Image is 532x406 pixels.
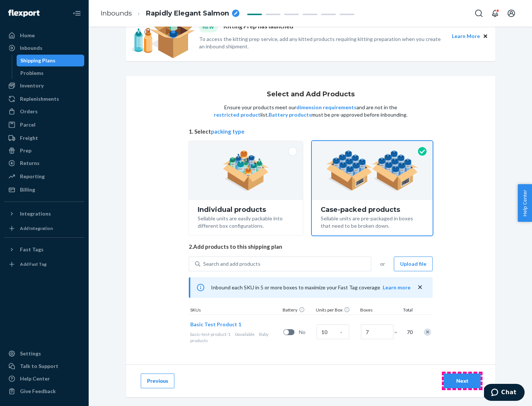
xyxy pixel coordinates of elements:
button: Battery products [269,111,311,118]
div: Orders [20,108,38,115]
button: Learn more [383,284,410,291]
img: case-pack.59cecea509d18c883b923b81aeac6d0b.png [326,150,418,191]
button: Open account menu [504,6,519,21]
div: Next [450,377,474,385]
div: Add Integration [20,225,53,231]
div: Case-packed products [321,206,424,213]
span: = [394,328,402,336]
a: Orders [4,106,84,117]
iframe: Opens a widget where you can chat to one of our agents [484,384,525,402]
button: Upload file [394,257,433,271]
div: Reporting [20,173,45,180]
div: Fast Tags [20,246,44,253]
button: close [416,283,424,291]
div: Freight [20,134,38,142]
button: Close [481,32,490,40]
span: basic-test-product-1 [190,331,231,337]
div: Talk to Support [20,362,58,370]
p: To access the kitting prep service, add any kitted products requiring kitting preparation when yo... [199,35,445,50]
a: Reporting [4,171,84,182]
button: Next [444,374,481,388]
button: Help Center [518,184,532,222]
div: Add Fast Tag [20,261,47,267]
div: Give Feedback [20,388,56,395]
div: Inbounds [20,44,42,52]
button: Basic Test Product 1 [190,321,241,328]
div: Billing [20,186,35,193]
div: Baby products [190,331,280,344]
button: Close Navigation [69,6,84,21]
button: restricted product [214,111,260,118]
button: packing type [211,128,245,135]
div: Returns [20,159,40,167]
button: Learn More [452,32,480,40]
div: Settings [20,350,41,357]
div: Battery [281,307,314,314]
img: Flexport logo [8,10,40,17]
button: Open Search Box [471,6,486,21]
input: Number of boxes [361,324,393,339]
div: Replenishments [20,95,59,103]
input: Case Quantity [317,324,349,339]
p: Kitting Prep has launched [224,22,293,32]
a: Billing [4,184,84,196]
button: Fast Tags [4,244,84,255]
div: Help Center [20,375,50,382]
a: Returns [4,157,84,169]
button: Open notifications [488,6,502,21]
span: 1. Select [189,128,433,135]
div: Parcel [20,121,35,128]
button: Talk to Support [4,360,84,372]
button: dimension requirements [296,104,357,111]
div: Individual products [198,206,294,213]
div: NEW [199,22,218,32]
span: Basic Test Product 1 [190,321,241,327]
a: Parcel [4,119,84,131]
a: Help Center [4,373,84,385]
a: Inbounds [4,42,84,54]
a: Add Integration [4,223,84,234]
a: Freight [4,132,84,144]
span: 0 available [235,331,255,337]
img: individual-pack.facf35554cb0f1810c75b2bd6df2d64e.png [223,150,269,191]
div: Problems [20,69,44,77]
div: Home [20,32,35,39]
a: Inventory [4,80,84,92]
h1: Select and Add Products [267,91,355,98]
a: Home [4,30,84,41]
button: Integrations [4,208,84,220]
div: Search and add products [203,260,260,268]
div: Shipping Plans [20,57,55,64]
button: Previous [141,374,174,388]
div: Boxes [359,307,396,314]
div: Prep [20,147,31,154]
div: Integrations [20,210,51,217]
div: Inbound each SKU in 5 or more boxes to maximize your Fast Tag coverage [189,277,433,298]
div: Total [396,307,414,314]
a: Prep [4,145,84,156]
span: 70 [405,328,413,336]
a: Shipping Plans [17,55,85,66]
span: 2. Add products to this shipping plan [189,243,433,251]
a: Settings [4,348,84,359]
ol: breadcrumbs [95,3,245,24]
a: Problems [17,67,85,79]
div: Sellable units are easily packable into different box configurations. [198,213,294,230]
div: Remove Item [424,328,431,336]
div: Units per Box [314,307,359,314]
a: Replenishments [4,93,84,105]
a: Add Fast Tag [4,258,84,270]
div: Sellable units are pre-packaged in boxes that need to be broken down. [321,213,424,230]
button: Give Feedback [4,385,84,397]
span: or [380,260,385,268]
span: No [299,328,314,336]
div: Inventory [20,82,44,89]
p: Ensure your products meet our and are not in the list. must be pre-approved before inbounding. [213,104,408,118]
a: Inbounds [100,9,132,17]
div: SKUs [189,307,281,314]
span: Rapidly Elegant Salmon [146,9,229,18]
